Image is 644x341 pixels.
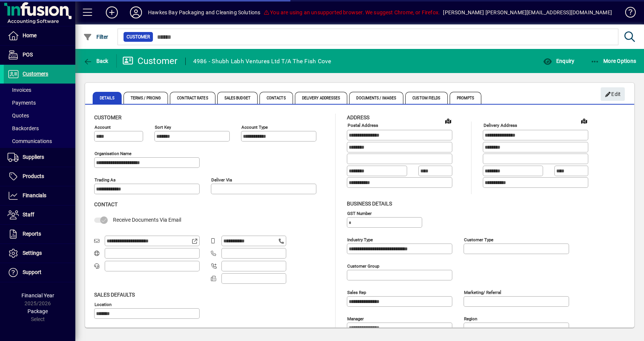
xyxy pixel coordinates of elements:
[4,244,75,263] a: Settings
[23,52,33,58] span: POS
[4,186,75,205] a: Financials
[8,113,29,119] span: Quotes
[241,125,268,130] mat-label: Account Type
[23,71,48,77] span: Customers
[122,55,178,67] div: Customer
[83,58,108,64] span: Back
[4,206,75,224] a: Staff
[8,87,31,93] span: Invoices
[405,92,447,104] span: Custom Fields
[100,6,124,19] button: Add
[349,92,403,104] span: Documents / Images
[155,125,171,130] mat-label: Sort key
[4,225,75,244] a: Reports
[21,292,54,298] span: Financial Year
[4,148,75,167] a: Suppliers
[4,167,75,186] a: Products
[8,125,39,131] span: Backorders
[442,115,454,127] a: View on map
[4,263,75,282] a: Support
[81,54,110,68] button: Back
[464,316,477,321] mat-label: Region
[4,26,75,45] a: Home
[124,6,148,19] button: Profile
[83,34,108,40] span: Filter
[23,231,41,237] span: Reports
[23,192,46,198] span: Financials
[601,87,625,101] button: Edit
[620,2,635,26] a: Knowledge Base
[95,151,131,156] mat-label: Organisation name
[27,308,48,314] span: Package
[264,9,440,15] span: You are using an unsupported browser. We suggest Chrome, or Firefox.
[93,92,122,104] span: Details
[8,138,52,144] span: Communications
[127,33,150,41] span: Customer
[347,201,392,207] span: Business details
[605,88,621,100] span: Edit
[113,217,181,223] span: Receive Documents Via Email
[4,84,75,96] a: Invoices
[23,154,44,160] span: Suppliers
[23,212,34,218] span: Staff
[347,237,373,242] mat-label: Industry type
[4,109,75,122] a: Quotes
[4,122,75,135] a: Backorders
[464,289,501,295] mat-label: Marketing/ Referral
[95,125,111,130] mat-label: Account
[443,6,612,18] div: [PERSON_NAME] [PERSON_NAME][EMAIL_ADDRESS][DOMAIN_NAME]
[543,58,574,64] span: Enquiry
[347,210,372,216] mat-label: GST Number
[193,55,331,67] div: 4986 - Shubh Labh Ventures Ltd T/A The Fish Cove
[124,92,168,104] span: Terms / Pricing
[23,250,42,256] span: Settings
[347,114,369,120] span: Address
[4,96,75,109] a: Payments
[347,289,366,295] mat-label: Sales rep
[95,177,116,183] mat-label: Trading as
[217,92,258,104] span: Sales Budget
[4,46,75,64] a: POS
[295,92,348,104] span: Delivery Addresses
[94,114,122,120] span: Customer
[347,316,364,321] mat-label: Manager
[148,6,261,18] div: Hawkes Bay Packaging and Cleaning Solutions
[94,292,135,298] span: Sales defaults
[170,92,215,104] span: Contract Rates
[95,301,111,307] mat-label: Location
[591,58,636,64] span: More Options
[23,173,44,179] span: Products
[4,135,75,148] a: Communications
[578,115,590,127] a: View on map
[23,32,37,38] span: Home
[347,263,379,268] mat-label: Customer group
[23,269,41,275] span: Support
[94,201,118,207] span: Contact
[259,92,293,104] span: Contacts
[464,237,493,242] mat-label: Customer type
[541,54,576,68] button: Enquiry
[8,100,36,106] span: Payments
[211,177,232,183] mat-label: Deliver via
[589,54,638,68] button: More Options
[81,30,110,44] button: Filter
[75,54,117,68] app-page-header-button: Back
[450,92,482,104] span: Prompts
